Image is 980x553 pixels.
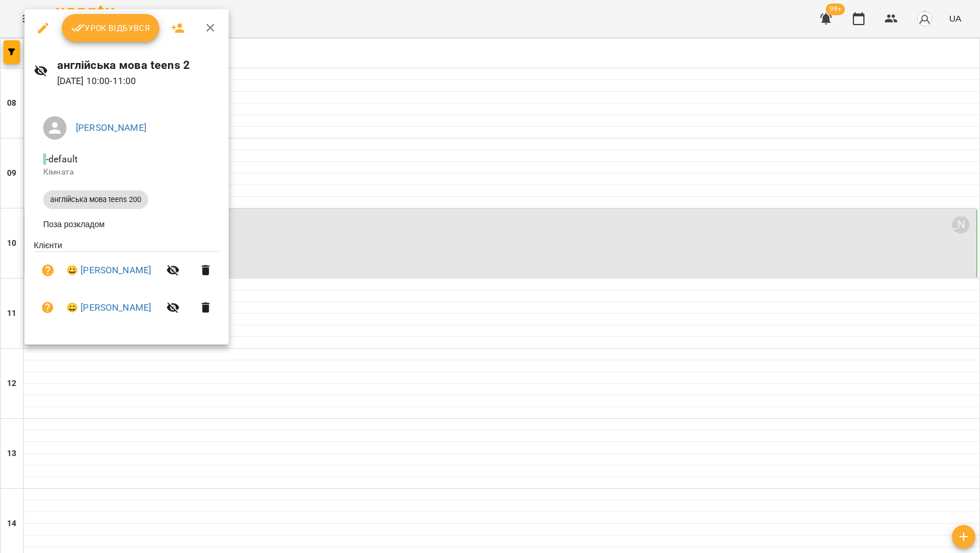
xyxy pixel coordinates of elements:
button: Урок відбувся [62,14,160,42]
button: Візит ще не сплачено. Додати оплату? [34,294,62,322]
span: англійська мова teens 200 [43,194,148,205]
ul: Клієнти [34,239,219,331]
a: 😀 [PERSON_NAME] [66,263,151,277]
li: Поза розкладом [34,214,219,235]
button: Візит ще не сплачено. Додати оплату? [34,256,62,284]
a: [PERSON_NAME] [76,122,146,133]
a: 😀 [PERSON_NAME] [66,301,151,315]
h6: англійська мова teens 2 [57,56,220,74]
span: - default [43,154,80,165]
p: Кімната [43,166,210,178]
span: Урок відбувся [71,21,150,35]
p: [DATE] 10:00 - 11:00 [57,74,220,88]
